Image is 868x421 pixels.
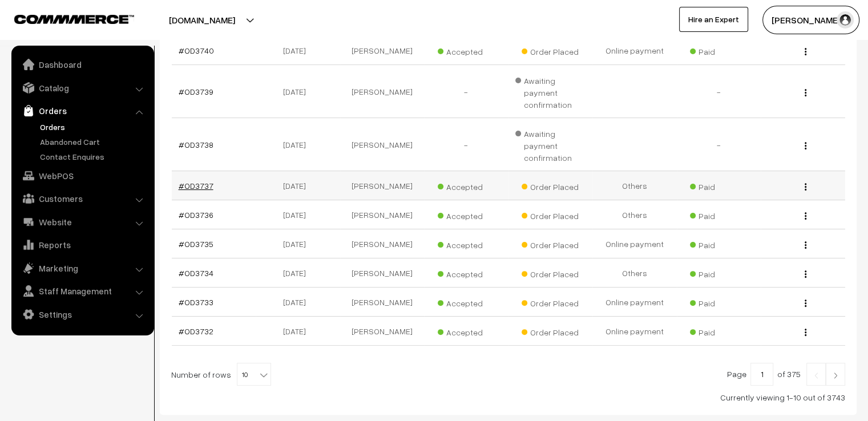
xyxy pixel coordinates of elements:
[677,118,761,171] td: -
[438,236,495,251] span: Accepted
[179,297,213,307] a: #OD3733
[690,178,747,193] span: Paid
[522,178,579,193] span: Order Placed
[340,229,425,258] td: [PERSON_NAME]
[179,239,213,249] a: #OD3735
[14,234,150,255] a: Reports
[805,48,806,55] img: Menu
[592,317,677,346] td: Online payment
[592,288,677,317] td: Online payment
[522,207,579,222] span: Order Placed
[14,212,150,232] a: Website
[690,294,747,309] span: Paid
[515,72,586,111] span: Awaiting payment confirmation
[179,210,213,220] a: #OD3736
[805,270,806,278] img: Menu
[592,171,677,200] td: Others
[805,142,806,149] img: Menu
[690,323,747,338] span: Paid
[14,165,150,186] a: WebPOS
[690,207,747,222] span: Paid
[37,121,150,133] a: Orders
[592,200,677,229] td: Others
[256,317,340,346] td: [DATE]
[438,323,495,338] span: Accepted
[256,229,340,258] td: [DATE]
[129,6,275,34] button: [DOMAIN_NAME]
[171,369,231,380] span: Number of rows
[37,151,150,163] a: Contact Enquires
[340,65,425,118] td: [PERSON_NAME]
[256,258,340,288] td: [DATE]
[805,212,806,220] img: Menu
[438,265,495,280] span: Accepted
[340,258,425,288] td: [PERSON_NAME]
[14,15,134,23] img: COMMMERCE
[522,265,579,280] span: Order Placed
[522,43,579,58] span: Order Placed
[522,323,579,338] span: Order Placed
[14,304,150,325] a: Settings
[515,125,586,164] span: Awaiting payment confirmation
[438,43,495,58] span: Accepted
[679,7,748,32] a: Hire an Expert
[256,200,340,229] td: [DATE]
[805,329,806,336] img: Menu
[340,288,425,317] td: [PERSON_NAME]
[677,65,761,118] td: -
[805,89,806,96] img: Menu
[14,188,150,209] a: Customers
[438,294,495,309] span: Accepted
[14,100,150,121] a: Orders
[522,294,579,309] span: Order Placed
[179,46,214,55] a: #OD3740
[179,87,213,96] a: #OD3739
[340,118,425,171] td: [PERSON_NAME]
[340,36,425,65] td: [PERSON_NAME]
[256,118,340,171] td: [DATE]
[171,391,845,403] div: Currently viewing 1-10 out of 3743
[811,372,821,379] img: Left
[256,171,340,200] td: [DATE]
[690,43,747,58] span: Paid
[424,65,508,118] td: -
[179,326,213,336] a: #OD3732
[690,236,747,251] span: Paid
[762,6,859,34] button: [PERSON_NAME]
[592,36,677,65] td: Online payment
[179,268,213,278] a: #OD3734
[805,299,806,307] img: Menu
[340,317,425,346] td: [PERSON_NAME]
[256,288,340,317] td: [DATE]
[237,363,271,386] span: 10
[690,265,747,280] span: Paid
[592,258,677,288] td: Others
[14,54,150,75] a: Dashboard
[438,207,495,222] span: Accepted
[837,11,854,29] img: user
[37,136,150,148] a: Abandoned Cart
[340,200,425,229] td: [PERSON_NAME]
[179,140,213,149] a: #OD3738
[14,11,114,25] a: COMMMERCE
[179,181,213,191] a: #OD3737
[424,118,508,171] td: -
[805,241,806,249] img: Menu
[830,372,841,379] img: Right
[14,258,150,278] a: Marketing
[805,183,806,191] img: Menu
[340,171,425,200] td: [PERSON_NAME]
[727,369,746,379] span: Page
[237,363,271,386] span: 10
[777,369,801,379] span: of 375
[592,229,677,258] td: Online payment
[256,36,340,65] td: [DATE]
[256,65,340,118] td: [DATE]
[522,236,579,251] span: Order Placed
[14,78,150,98] a: Catalog
[438,178,495,193] span: Accepted
[14,281,150,301] a: Staff Management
